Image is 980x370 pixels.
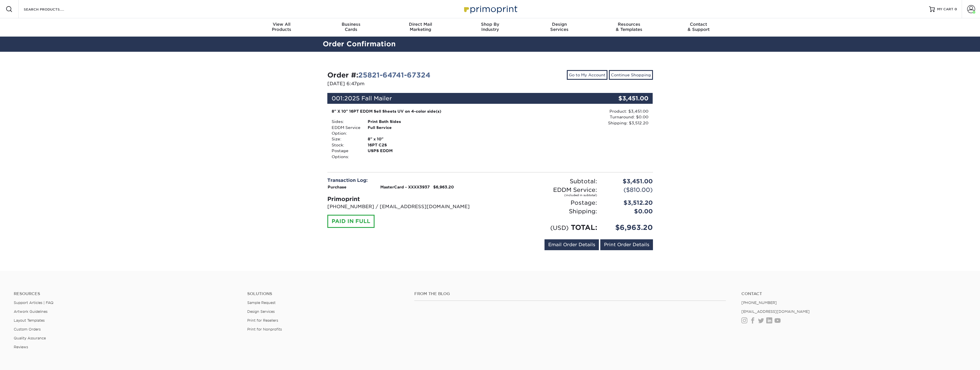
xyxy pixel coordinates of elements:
[327,177,486,184] div: Transaction Log:
[332,108,540,114] div: 8" X 10" 16PT EDDM Sell Sheets UV on 4-color side(s)
[594,18,664,37] a: Resources& Templates
[327,195,486,203] div: Primoprint
[363,136,436,142] div: 8" x 10"
[247,291,405,296] h4: Solutions
[664,18,733,37] a: Contact& Support
[386,22,455,27] span: Direct Mail
[594,22,664,27] span: Resources
[316,22,386,27] span: Business
[525,22,594,32] div: Services
[571,223,597,232] span: TOTAL:
[328,185,347,189] strong: Purchase
[601,207,657,216] div: $0.00
[327,93,599,104] div: 001:
[599,93,653,104] div: $3,451.00
[455,22,525,32] div: Industry
[327,125,363,136] div: EDDM Service Option:
[455,18,525,37] a: Shop ByIndustry
[327,136,363,142] div: Size:
[247,318,278,323] a: Print for Resellers
[490,186,601,199] div: EDDM Service:
[14,291,239,296] h4: Resources
[955,7,957,11] span: 0
[247,327,282,331] a: Print for Nonprofits
[316,22,386,32] div: Cards
[600,239,653,250] a: Print Order Details
[601,177,657,186] div: $3,451.00
[490,207,601,216] div: Shipping:
[490,177,601,186] div: Subtotal:
[14,301,54,305] a: Support Articles | FAQ
[544,108,648,126] div: Product: $3,451.00 Turnaround: $0.00 Shipping: $3,512.20
[14,336,46,340] a: Quality Assurance
[14,318,45,323] a: Layout Templates
[545,239,599,250] a: Email Order Details
[594,22,664,32] div: & Templates
[601,222,657,233] div: $6,963.20
[609,70,653,80] a: Continue Shopping
[601,186,657,199] div: ($810.00)
[525,22,594,27] span: Design
[601,198,657,207] div: $3,512.20
[358,71,430,79] a: 25821-64741-67324
[525,18,594,37] a: DesignServices
[550,224,569,231] small: (USD)
[327,148,363,160] div: Postage Options:
[386,22,455,32] div: Marketing
[490,198,601,207] div: Postage:
[327,142,363,148] div: Stock:
[363,119,436,124] div: Print Both Sides
[494,194,597,196] small: (included in subtotal)
[414,291,726,296] h4: From the Blog
[462,3,519,15] img: Primoprint
[316,18,386,37] a: BusinessCards
[23,6,79,13] input: SEARCH PRODUCTS.....
[741,291,966,296] a: Contact
[363,148,436,160] div: USPS EDDM
[14,327,41,331] a: Custom Orders
[344,95,392,102] span: 2025 Fall Mailer
[937,7,953,12] span: MY CART
[386,18,455,37] a: Direct MailMarketing
[327,119,363,124] div: Sides:
[455,22,525,27] span: Shop By
[741,301,777,305] a: [PHONE_NUMBER]
[247,22,316,27] span: View All
[327,215,375,228] div: PAID IN FULL
[567,70,607,80] a: Go to My Account
[247,309,275,314] a: Design Services
[327,71,430,79] strong: Order #:
[327,203,486,210] p: [PHONE_NUMBER] / [EMAIL_ADDRESS][DOMAIN_NAME]
[14,309,47,314] a: Artwork Guidelines
[14,345,28,349] a: Reviews
[380,185,430,189] strong: MasterCard - XXXX3937
[363,142,436,148] div: 16PT C2S
[247,301,276,305] a: Sample Request
[327,80,486,87] p: [DATE] 6:47pm
[247,22,316,32] div: Products
[664,22,733,32] div: & Support
[363,125,436,136] div: Full Service
[741,309,810,314] a: [EMAIL_ADDRESS][DOMAIN_NAME]
[433,185,454,189] strong: $6,963.20
[247,18,316,37] a: View AllProducts
[318,39,662,49] h2: Order Confirmation
[664,22,733,27] span: Contact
